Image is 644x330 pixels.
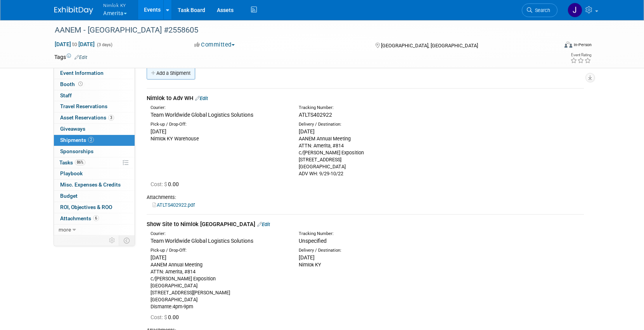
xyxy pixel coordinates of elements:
[54,90,135,101] a: Staff
[147,94,584,102] div: Nimlok to Adv WH
[151,135,287,142] div: Nimlok KY Warehouse
[299,254,435,261] div: [DATE]
[54,101,135,112] a: Travel Reservations
[54,79,135,90] a: Booth
[103,1,127,9] span: Nimlok KY
[299,247,435,254] div: Delivery / Destination:
[74,55,87,60] a: Edit
[151,111,287,119] div: Team Worldwide Global Logistics Solutions
[119,235,135,245] td: Toggle Event Tabs
[381,43,478,48] span: [GEOGRAPHIC_DATA], [GEOGRAPHIC_DATA]
[54,135,135,146] a: Shipments2
[60,193,78,199] span: Budget
[71,41,78,47] span: to
[568,3,582,17] img: Jamie Dunn
[93,215,99,221] span: 6
[60,181,121,188] span: Misc. Expenses & Credits
[54,112,135,123] a: Asset Reservations3
[151,261,287,310] div: AANEM Annual Meeting ATTN: Amerita, #814 c/[PERSON_NAME] Exposition [GEOGRAPHIC_DATA] [STREET_ADD...
[54,225,135,235] a: more
[151,181,168,187] span: Cost: $
[151,314,168,320] span: Cost: $
[151,247,287,254] div: Pick-up / Drop-Off:
[60,204,112,210] span: ROI, Objectives & ROO
[54,68,135,79] a: Event Information
[512,40,592,52] div: Event Format
[60,170,83,176] span: Playbook
[532,7,550,13] span: Search
[299,105,473,111] div: Tracking Number:
[60,137,94,143] span: Shipments
[54,53,87,61] td: Tags
[147,67,195,79] a: Add a Shipment
[54,180,135,190] a: Misc. Expenses & Credits
[54,213,135,224] a: Attachments6
[54,168,135,179] a: Playbook
[564,41,572,48] img: Format-Inperson.png
[151,231,287,237] div: Courier:
[88,137,94,143] span: 2
[60,70,104,76] span: Event Information
[151,181,182,187] span: 0.00
[52,23,546,37] div: AANEM - [GEOGRAPHIC_DATA] #2558605
[59,159,85,166] span: Tasks
[299,261,435,268] div: Nimlok KY
[106,235,119,245] td: Personalize Event Tab Strip
[192,41,238,49] button: Committed
[54,146,135,157] a: Sponsorships
[151,128,287,135] div: [DATE]
[299,121,435,128] div: Delivery / Destination:
[151,121,287,128] div: Pick-up / Drop-Off:
[573,42,592,48] div: In-Person
[299,231,473,237] div: Tracking Number:
[60,215,99,221] span: Attachments
[59,226,71,233] span: more
[54,157,135,168] a: Tasks86%
[299,128,435,135] div: [DATE]
[75,159,85,165] span: 86%
[54,202,135,213] a: ROI, Objectives & ROO
[60,81,84,87] span: Booth
[299,238,327,244] span: Unspecified
[152,202,195,208] a: ATLTS402922.pdf
[60,92,72,98] span: Staff
[54,41,95,48] span: [DATE] [DATE]
[151,314,182,320] span: 0.00
[60,103,107,109] span: Travel Reservations
[108,115,114,121] span: 3
[195,95,208,101] a: Edit
[96,42,113,47] span: (3 days)
[299,135,435,177] div: AANEM Annual Meeting ATTN: Amerita, #814 c/[PERSON_NAME] Exposition [STREET_ADDRESS] [GEOGRAPHIC_...
[147,194,584,201] div: Attachments:
[151,105,287,111] div: Courier:
[60,148,93,154] span: Sponsorships
[54,7,93,14] img: ExhibitDay
[151,254,287,261] div: [DATE]
[54,124,135,135] a: Giveaways
[570,53,591,57] div: Event Rating
[299,112,332,118] span: ATLTS402922
[60,126,85,132] span: Giveaways
[522,3,557,17] a: Search
[60,114,114,121] span: Asset Reservations
[151,237,287,245] div: Team Worldwide Global Logistics Solutions
[54,191,135,202] a: Budget
[257,221,270,227] a: Edit
[147,220,584,228] div: Show Site to Nimlok [GEOGRAPHIC_DATA]
[77,81,84,87] span: Booth not reserved yet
